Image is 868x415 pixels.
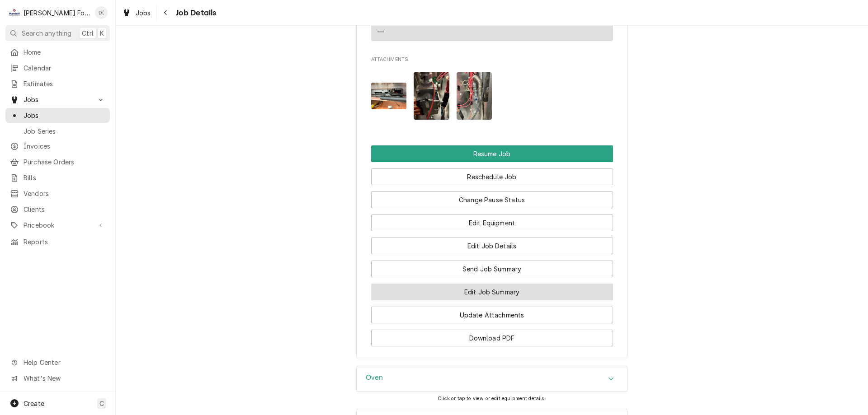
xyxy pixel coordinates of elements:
a: Go to What's New [5,371,110,386]
div: Button Group Row [371,254,613,277]
img: 05gExoBERseCMGolt2Sh [371,83,407,109]
img: hEICzJBtRa2q5u0SKv6J [414,72,449,120]
a: Job Series [5,124,110,139]
a: Home [5,45,110,60]
div: Button Group Row [371,185,613,208]
span: Attachments [371,65,613,127]
span: C [99,399,104,408]
a: Bills [5,170,110,185]
span: Ctrl [82,28,94,38]
span: Vendors [24,189,105,198]
span: Jobs [136,8,151,18]
div: [PERSON_NAME] Food Equipment Service [24,8,90,18]
div: Oven [356,366,627,392]
a: Calendar [5,61,110,75]
a: Go to Help Center [5,355,110,370]
button: Reschedule Job [371,168,613,185]
img: Nzx0JXmnS4eAbygH4Rzz [457,72,492,120]
span: Jobs [24,95,92,104]
div: Button Group Row [371,323,613,346]
button: Change Pause Status [371,191,613,208]
button: Update Attachments [371,307,613,323]
div: Marshall Food Equipment Service's Avatar [8,6,21,19]
span: Reports [24,237,105,247]
button: Edit Equipment [371,214,613,231]
a: Jobs [118,5,155,20]
span: Jobs [24,111,105,120]
button: Navigate back [159,5,173,20]
div: Button Group Row [371,208,613,231]
span: Invoices [24,141,105,151]
div: Button Group Row [371,162,613,185]
a: Vendors [5,186,110,201]
button: Edit Job Details [371,238,613,254]
div: Button Group Row [371,231,613,254]
span: Click or tap to view or edit equipment details. [438,396,546,401]
button: Search anythingCtrlK [5,25,110,41]
span: Bills [24,173,105,182]
div: D( [95,6,108,19]
button: Send Job Summary [371,261,613,277]
span: Create [24,400,44,407]
span: Pricebook [24,220,92,230]
span: Help Center [24,358,104,367]
button: Resume Job [371,145,613,162]
a: Reports [5,234,110,249]
span: K [100,28,104,38]
span: Job Series [24,126,105,136]
a: Go to Pricebook [5,218,110,233]
span: Calendar [24,63,105,73]
a: Jobs [5,108,110,123]
div: Button Group Row [371,277,613,300]
span: Purchase Orders [24,157,105,167]
button: Download PDF [371,330,613,346]
a: Purchase Orders [5,154,110,169]
div: Attachments [371,56,613,126]
div: Button Group [371,145,613,346]
div: Button Group Row [371,300,613,323]
span: What's New [24,373,104,383]
h3: Oven [366,373,383,382]
span: Clients [24,205,105,214]
span: Job Details [173,7,217,19]
div: M [8,6,21,19]
a: Clients [5,202,110,217]
div: — [377,27,384,37]
a: Estimates [5,76,110,91]
button: Edit Job Summary [371,284,613,300]
a: Invoices [5,139,110,154]
div: Button Group Row [371,145,613,162]
a: Go to Jobs [5,92,110,107]
div: Accordion Header [357,366,627,392]
span: Estimates [24,79,105,89]
button: Accordion Details Expand Trigger [357,366,627,392]
span: Attachments [371,56,613,63]
div: Derek Testa (81)'s Avatar [95,6,108,19]
span: Search anything [22,28,71,38]
span: Home [24,47,105,57]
